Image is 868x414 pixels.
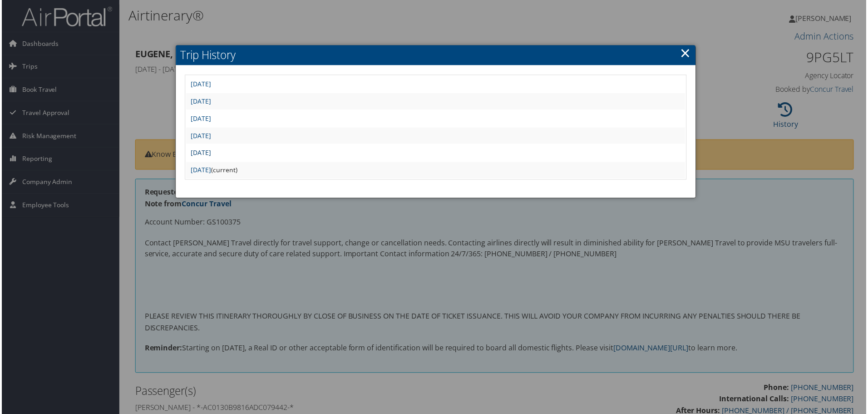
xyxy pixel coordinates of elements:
a: [DATE] [190,97,210,106]
td: (current) [185,163,686,179]
a: [DATE] [190,132,210,140]
a: [DATE] [190,115,210,123]
a: × [681,44,692,62]
a: [DATE] [190,149,210,158]
h2: Trip History [175,45,697,65]
a: [DATE] [190,80,210,89]
a: [DATE] [190,166,210,175]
